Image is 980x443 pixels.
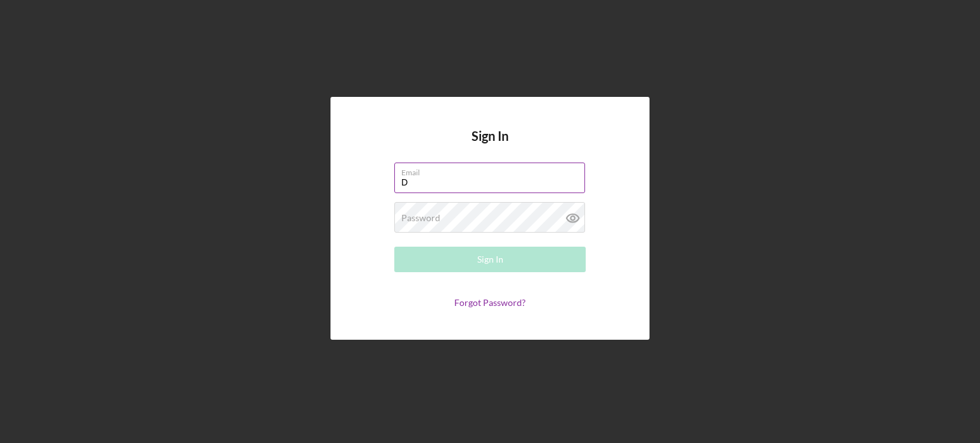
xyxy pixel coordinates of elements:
[401,213,440,223] label: Password
[471,129,509,163] h4: Sign In
[477,247,503,272] div: Sign In
[394,247,586,272] button: Sign In
[454,297,526,308] a: Forgot Password?
[401,163,585,177] label: Email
